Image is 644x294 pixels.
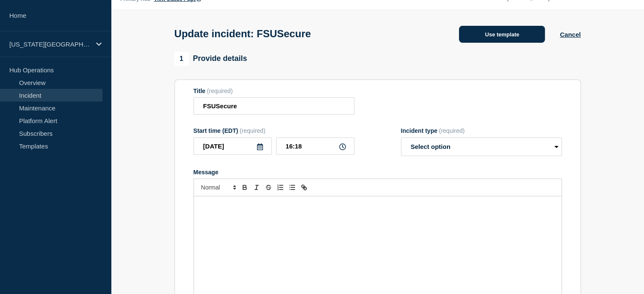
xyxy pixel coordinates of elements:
[174,52,247,66] div: Provide details
[274,182,286,192] button: Toggle ordered list
[193,97,354,115] input: Title
[174,28,311,40] h1: Update incident: FSUSecure
[298,182,310,192] button: Toggle link
[197,182,239,192] span: Font size
[193,137,272,155] input: YYYY-MM-DD
[263,182,274,192] button: Toggle strikethrough text
[439,127,465,134] span: (required)
[401,127,562,134] div: Incident type
[286,182,298,192] button: Toggle bulleted list
[193,127,354,134] div: Start time (EDT)
[276,137,354,155] input: HH:MM
[174,52,189,66] span: 1
[193,88,354,94] div: Title
[251,182,263,192] button: Toggle italic text
[9,41,91,48] p: [US_STATE][GEOGRAPHIC_DATA]
[560,31,580,38] button: Cancel
[401,137,562,156] select: Incident type
[207,88,233,94] span: (required)
[239,182,251,192] button: Toggle bold text
[193,169,562,176] div: Message
[240,127,265,134] span: (required)
[459,26,545,43] button: Use template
